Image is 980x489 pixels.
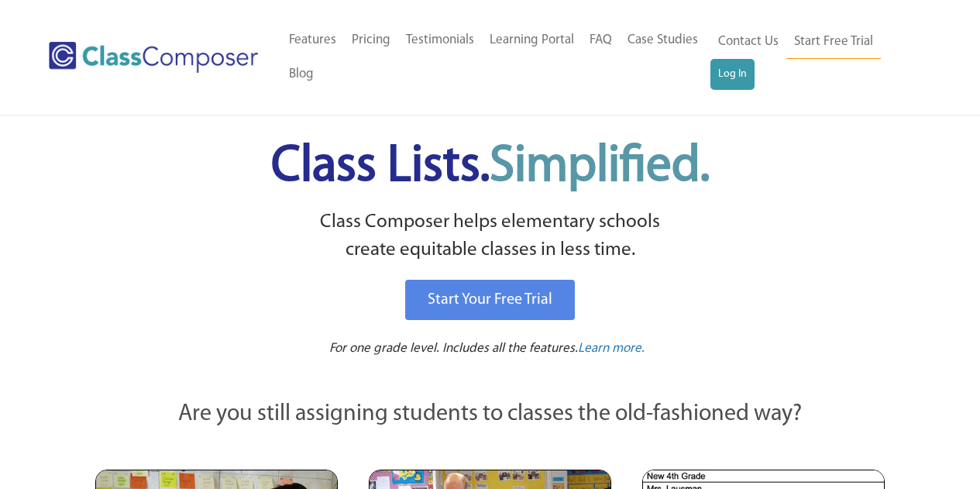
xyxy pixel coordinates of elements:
a: Pricing [344,23,398,57]
img: Class Composer [49,42,258,73]
span: Learn more. [578,342,645,355]
nav: Header Menu [281,23,710,91]
a: Testimonials [398,23,482,57]
a: Log In [710,59,755,90]
a: Learn more. [578,339,645,359]
a: Case Studies [620,23,706,57]
a: Contact Us [710,25,786,59]
a: FAQ [582,23,620,57]
p: Class Composer helps elementary schools create equitable classes in less time. [93,208,888,265]
a: Blog [281,57,322,91]
p: Are you still assigning students to classes the old-fashioned way? [95,398,885,432]
span: Class Lists. [271,142,710,192]
span: For one grade level. Includes all the features. [329,342,578,355]
a: Start Your Free Trial [405,280,575,320]
a: Learning Portal [482,23,582,57]
span: Start Your Free Trial [428,292,552,308]
a: Start Free Trial [786,25,881,60]
nav: Header Menu [710,25,920,90]
span: Simplified. [490,142,710,192]
a: Features [281,23,344,57]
